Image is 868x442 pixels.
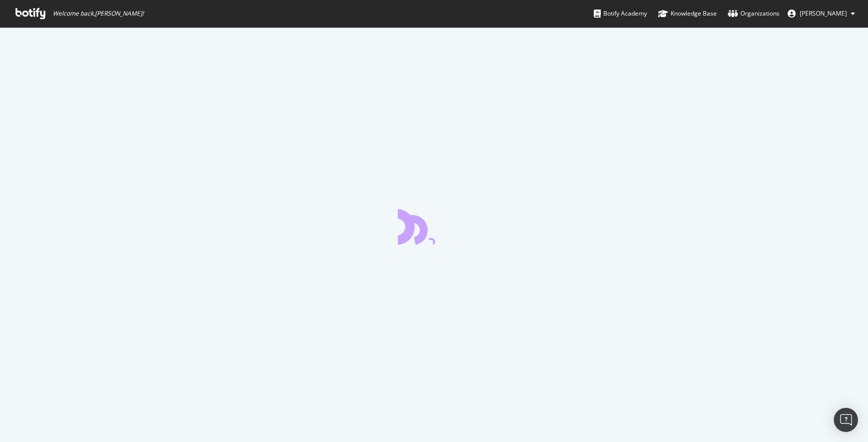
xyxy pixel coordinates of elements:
div: Open Intercom Messenger [834,408,858,432]
button: [PERSON_NAME] [780,6,863,22]
div: Botify Academy [594,9,647,19]
span: Jason Chang [800,9,847,18]
div: Organizations [728,9,780,19]
div: Knowledge Base [658,9,717,19]
div: animation [398,208,470,245]
span: Welcome back, [PERSON_NAME] ! [53,10,144,18]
